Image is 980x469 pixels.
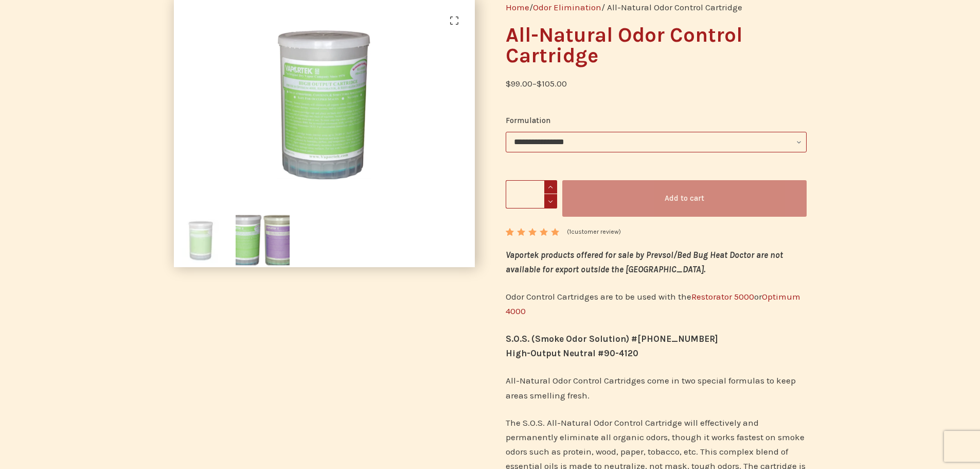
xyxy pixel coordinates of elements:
span: $ [506,78,511,89]
p: Odor Control Cartridges are to be used with the or [506,289,807,318]
label: Formulation [506,114,807,127]
button: Open LiveChat chat widget [8,4,39,35]
a: (1customer review) [567,227,621,237]
bdi: 99.00 [506,78,532,89]
div: Rated 5.00 out of 5 [506,228,561,236]
span: Rated out of 5 based on customer rating [506,228,561,283]
p: – [506,76,807,91]
strong: High-Output Neutral #90-4120 [506,348,638,358]
img: Odor Elimination Cartridges in Neutral and Smoke Odor Solution Scents [236,213,290,267]
button: Add to cart [562,180,807,217]
p: All-Natural Odor Control Cartridges come in two special formulas to keep areas smelling fresh. [506,373,807,402]
input: Product quantity [506,180,557,209]
img: All-Natural Odor Control Cartridge [174,213,228,267]
a: View full-screen image gallery [444,10,465,31]
a: Odor Elimination [533,2,601,12]
strong: S.O.S. (Smoke Odor Solution) #[PHONE_NUMBER] [506,334,718,344]
a: Restorator 5000 [691,291,754,302]
span: 1 [506,228,513,244]
h1: All-Natural Odor Control Cartridge [506,25,807,66]
a: Home [506,2,529,12]
bdi: 105.00 [537,78,567,89]
strong: Vaportek products offered for sale by Prevsol/Bed Bug Heat Doctor are not available for export ou... [506,250,783,274]
span: $ [537,78,542,89]
span: 1 [569,228,571,235]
